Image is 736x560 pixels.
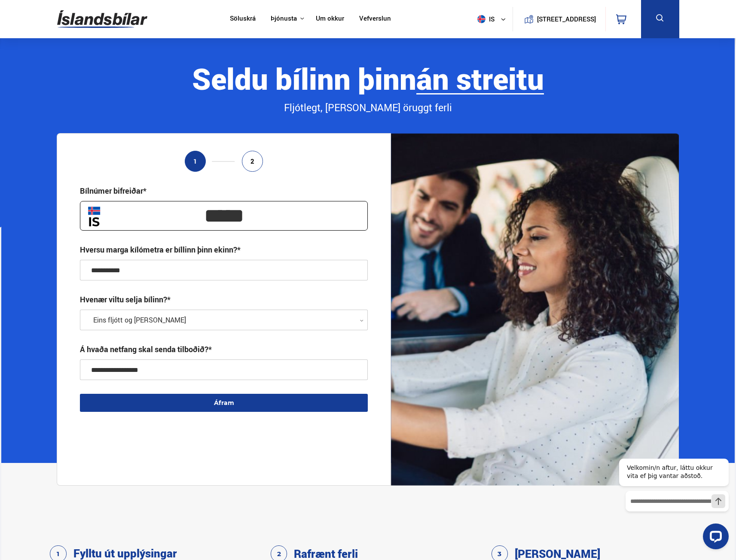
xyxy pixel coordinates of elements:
div: Hversu marga kílómetra er bíllinn þinn ekinn?* [80,244,241,255]
img: G0Ugv5HjCgRt.svg [57,5,147,33]
button: Þjónusta [271,15,297,23]
div: Seldu bílinn þinn [57,62,679,94]
label: Hvenær viltu selja bílinn?* [80,294,171,304]
a: Um okkur [316,15,344,24]
iframe: LiveChat chat widget [612,443,732,556]
button: Áfram [80,394,368,412]
button: is [474,6,513,32]
a: [STREET_ADDRESS] [517,7,601,31]
button: [STREET_ADDRESS] [541,15,593,23]
span: 1 [193,158,197,165]
b: án streitu [416,58,544,98]
img: svg+xml;base64,PHN2ZyB4bWxucz0iaHR0cDovL3d3dy53My5vcmcvMjAwMC9zdmciIHdpZHRoPSI1MTIiIGhlaWdodD0iNT... [477,15,486,23]
div: Á hvaða netfang skal senda tilboðið?* [80,344,212,354]
a: Vefverslun [359,15,391,24]
a: Söluskrá [230,15,256,24]
span: 2 [250,158,254,165]
div: Fljótlegt, [PERSON_NAME] öruggt ferli [57,100,679,115]
span: is [474,15,495,23]
div: Bílnúmer bifreiðar* [80,186,147,196]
